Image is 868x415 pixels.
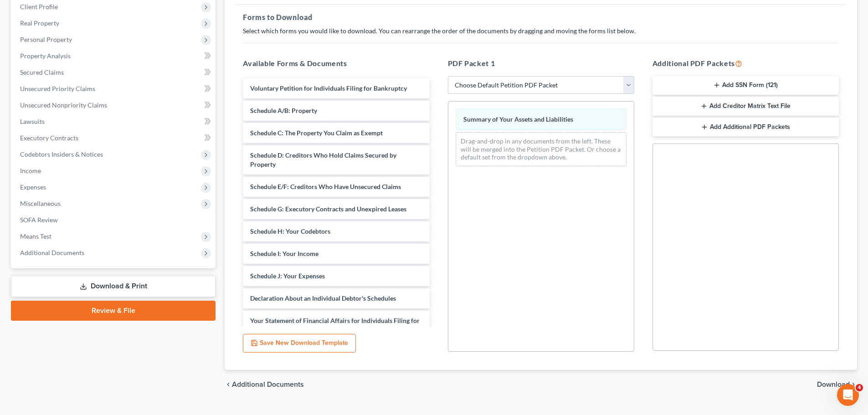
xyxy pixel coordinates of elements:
[20,118,45,125] span: Lawsuits
[20,232,51,240] span: Means Test
[20,216,58,224] span: SOFA Review
[243,334,356,353] button: Save New Download Template
[13,97,216,113] a: Unsecured Nonpriority Claims
[20,249,84,256] span: Additional Documents
[250,107,317,114] span: Schedule A/B: Property
[20,85,95,92] span: Unsecured Priority Claims
[13,48,216,64] a: Property Analysis
[20,3,58,10] span: Client Profile
[250,205,406,213] span: Schedule G: Executory Contracts and Unexpired Leases
[13,212,216,228] a: SOFA Review
[11,276,216,297] a: Download & Print
[20,19,59,27] span: Real Property
[652,97,839,116] button: Add Creditor Matrix Text File
[20,200,61,207] span: Miscellaneous
[11,301,216,321] a: Review & File
[225,381,232,388] i: chevron_left
[20,36,72,43] span: Personal Property
[250,272,325,280] span: Schedule J: Your Expenses
[13,81,216,97] a: Unsecured Priority Claims
[13,113,216,130] a: Lawsuits
[250,151,396,168] span: Schedule D: Creditors Who Hold Claims Secured by Property
[448,58,634,69] h5: PDF Packet 1
[243,26,839,36] p: Select which forms you would like to download. You can rearrange the order of the documents by dr...
[456,132,627,166] div: Drag-and-drop in any documents from the left. These will be merged into the Petition PDF Packet. ...
[817,381,857,388] button: Download chevron_right
[856,384,863,391] span: 4
[20,52,71,60] span: Property Analysis
[243,12,839,23] h5: Forms to Download
[850,381,857,388] i: chevron_right
[837,384,859,406] iframe: Intercom live chat
[250,317,420,333] span: Your Statement of Financial Affairs for Individuals Filing for Bankruptcy
[225,381,304,388] a: chevron_left Additional Documents
[250,129,383,137] span: Schedule C: The Property You Claim as Exempt
[250,294,396,302] span: Declaration About an Individual Debtor's Schedules
[250,84,407,92] span: Voluntary Petition for Individuals Filing for Bankruptcy
[243,58,429,69] h5: Available Forms & Documents
[652,76,839,95] button: Add SSN Form (121)
[20,68,64,76] span: Secured Claims
[250,227,330,235] span: Schedule H: Your Codebtors
[232,381,304,388] span: Additional Documents
[652,58,839,69] h5: Additional PDF Packets
[20,101,107,109] span: Unsecured Nonpriority Claims
[13,130,216,146] a: Executory Contracts
[652,118,839,137] button: Add Additional PDF Packets
[250,250,318,257] span: Schedule I: Your Income
[20,150,103,158] span: Codebtors Insiders & Notices
[250,183,401,190] span: Schedule E/F: Creditors Who Have Unsecured Claims
[20,167,41,174] span: Income
[13,64,216,81] a: Secured Claims
[817,381,850,388] span: Download
[20,183,46,191] span: Expenses
[463,115,573,123] span: Summary of Your Assets and Liabilities
[20,134,78,142] span: Executory Contracts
